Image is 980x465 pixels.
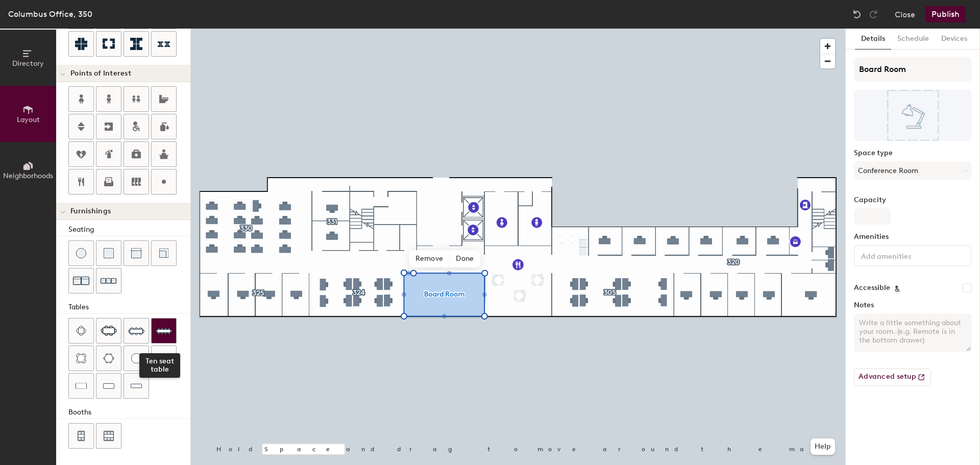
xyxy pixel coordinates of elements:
[96,423,121,449] button: Six seat booth
[854,369,931,386] button: Advanced setup
[450,250,480,267] span: Done
[156,323,172,339] img: Ten seat table
[855,29,891,50] button: Details
[73,273,89,289] img: Couch (x2)
[151,240,177,266] button: Couch (corner)
[124,346,149,371] button: Table (round)
[12,59,44,68] span: Directory
[131,248,141,258] img: Couch (middle)
[854,196,972,204] label: Capacity
[409,250,450,267] span: Remove
[77,431,86,441] img: Four seat booth
[68,224,190,235] div: Seating
[96,240,121,266] button: Cushion
[68,240,94,266] button: Stool
[859,249,951,261] input: Add amenities
[103,381,114,391] img: Table (1x3)
[124,240,149,266] button: Couch (middle)
[8,8,92,20] div: Columbus Office, 350
[854,284,890,292] label: Accessible
[76,326,86,336] img: Four seat table
[159,353,169,363] img: Table (1x1)
[925,6,966,22] button: Publish
[68,318,94,344] button: Four seat table
[151,318,177,344] button: Ten seat tableTen seat table
[131,381,142,391] img: Table (1x4)
[131,353,141,363] img: Table (round)
[124,318,149,344] button: Eight seat table
[96,373,121,399] button: Table (1x3)
[128,323,144,339] img: Eight seat table
[895,6,915,22] button: Close
[854,301,972,309] label: Notes
[104,248,114,258] img: Cushion
[68,268,94,293] button: Couch (x2)
[70,69,131,78] span: Points of Interest
[96,268,121,293] button: Couch (x3)
[70,207,111,215] span: Furnishings
[3,172,53,180] span: Neighborhoods
[76,248,86,258] img: Stool
[852,9,862,19] img: Undo
[868,9,878,19] img: Redo
[68,423,94,449] button: Four seat booth
[891,29,935,50] button: Schedule
[68,373,94,399] button: Table (1x2)
[104,431,114,441] img: Six seat booth
[68,407,190,418] div: Booths
[103,353,114,363] img: Six seat round table
[854,149,972,157] label: Space type
[76,353,86,363] img: Four seat round table
[151,346,177,371] button: Table (1x1)
[854,90,972,141] img: The space named Board Room
[96,346,121,371] button: Six seat round table
[159,248,169,258] img: Couch (corner)
[124,373,149,399] button: Table (1x4)
[854,233,972,241] label: Amenities
[68,346,94,371] button: Four seat round table
[101,273,117,289] img: Couch (x3)
[17,115,40,124] span: Layout
[854,161,972,180] button: Conference Room
[935,29,973,50] button: Devices
[68,302,190,313] div: Tables
[811,438,835,455] button: Help
[101,326,117,336] img: Six seat table
[96,318,121,344] button: Six seat table
[76,381,87,391] img: Table (1x2)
